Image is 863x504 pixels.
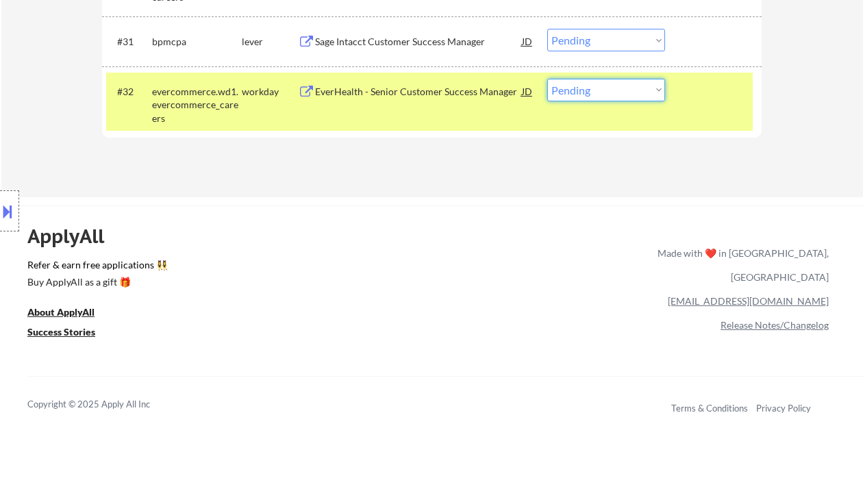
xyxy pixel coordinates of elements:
[668,295,829,307] a: [EMAIL_ADDRESS][DOMAIN_NAME]
[315,35,522,49] div: Sage Intacct Customer Success Manager
[315,85,522,99] div: EverHealth - Senior Customer Success Manager
[521,29,534,53] div: JD
[756,403,811,414] a: Privacy Policy
[152,35,242,49] div: bpmcpa
[721,319,829,331] a: Release Notes/Changelog
[117,35,141,49] div: #31
[671,403,748,414] a: Terms & Conditions
[521,79,534,103] div: JD
[242,35,298,49] div: lever
[652,241,829,289] div: Made with ❤️ in [GEOGRAPHIC_DATA], [GEOGRAPHIC_DATA]
[242,85,298,99] div: workday
[27,398,185,412] div: Copyright © 2025 Apply All Inc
